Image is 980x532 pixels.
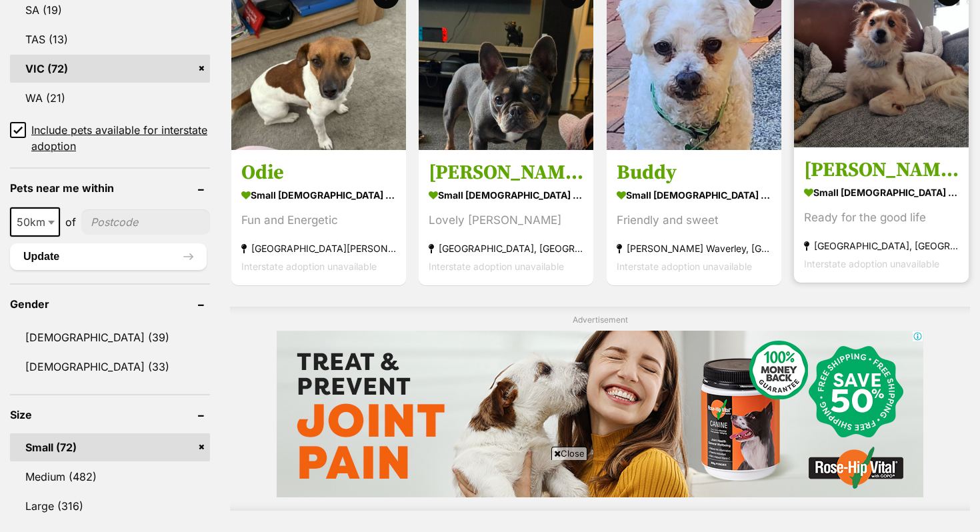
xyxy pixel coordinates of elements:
[804,237,959,255] strong: [GEOGRAPHIC_DATA], [GEOGRAPHIC_DATA]
[429,185,583,205] strong: small [DEMOGRAPHIC_DATA] Dog
[617,239,771,257] strong: [PERSON_NAME] Waverley, [GEOGRAPHIC_DATA]
[31,122,210,154] span: Include pets available for interstate adoption
[241,239,396,257] strong: [GEOGRAPHIC_DATA][PERSON_NAME][GEOGRAPHIC_DATA]
[247,465,733,525] iframe: Advertisement
[429,211,583,229] div: Lovely [PERSON_NAME]
[231,150,406,285] a: Odie small [DEMOGRAPHIC_DATA] Dog Fun and Energetic [GEOGRAPHIC_DATA][PERSON_NAME][GEOGRAPHIC_DAT...
[10,323,210,351] a: [DEMOGRAPHIC_DATA] (39)
[241,211,396,229] div: Fun and Energetic
[429,261,564,272] span: Interstate adoption unavailable
[65,214,76,230] span: of
[804,209,959,227] div: Ready for the good life
[804,183,959,202] strong: small [DEMOGRAPHIC_DATA] Dog
[10,492,210,520] a: Large (316)
[10,55,210,83] a: VIC (72)
[10,207,60,237] span: 50km
[241,261,377,272] span: Interstate adoption unavailable
[10,353,210,381] a: [DEMOGRAPHIC_DATA] (33)
[429,160,583,185] h3: [PERSON_NAME]
[10,182,210,194] header: Pets near me within
[241,185,396,205] strong: small [DEMOGRAPHIC_DATA] Dog
[10,243,207,270] button: Update
[241,160,396,185] h3: Odie
[617,261,752,272] span: Interstate adoption unavailable
[10,463,210,491] a: Medium (482)
[10,433,210,461] a: Small (72)
[10,84,210,112] a: WA (21)
[10,25,210,53] a: TAS (13)
[617,211,771,229] div: Friendly and sweet
[11,213,59,231] span: 50km
[804,157,959,183] h3: [PERSON_NAME]
[794,147,969,283] a: [PERSON_NAME] small [DEMOGRAPHIC_DATA] Dog Ready for the good life [GEOGRAPHIC_DATA], [GEOGRAPHIC...
[617,185,771,205] strong: small [DEMOGRAPHIC_DATA] Dog
[10,122,210,154] a: Include pets available for interstate adoption
[230,307,970,511] div: Advertisement
[617,160,771,185] h3: Buddy
[429,239,583,257] strong: [GEOGRAPHIC_DATA], [GEOGRAPHIC_DATA]
[277,331,923,497] iframe: Advertisement
[10,409,210,421] header: Size
[10,298,210,310] header: Gender
[419,150,593,285] a: [PERSON_NAME] small [DEMOGRAPHIC_DATA] Dog Lovely [PERSON_NAME] [GEOGRAPHIC_DATA], [GEOGRAPHIC_DA...
[607,150,781,285] a: Buddy small [DEMOGRAPHIC_DATA] Dog Friendly and sweet [PERSON_NAME] Waverley, [GEOGRAPHIC_DATA] I...
[804,258,939,269] span: Interstate adoption unavailable
[81,209,210,235] input: postcode
[551,447,587,460] span: Close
